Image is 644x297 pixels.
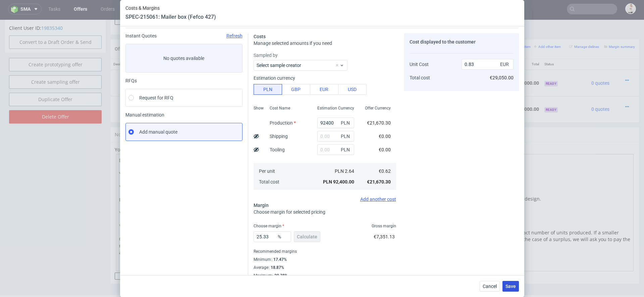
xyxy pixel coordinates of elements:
[254,75,295,81] label: Estimation currency
[367,179,391,184] span: €21,670.30
[270,120,296,126] label: Production
[180,39,215,50] th: ID
[367,120,391,126] span: €21,670.30
[115,127,635,253] div: You can edit this note using
[379,147,391,152] span: €0.00
[254,247,396,255] div: Recommended margins
[591,61,609,66] span: 0 quotes
[343,76,374,102] td: 10000
[534,25,561,29] small: Add other item
[111,39,180,50] th: Design
[310,84,338,95] button: EUR
[139,94,173,101] span: Request for RFQ
[339,118,353,128] span: PLN
[317,144,354,155] input: 0.00
[276,232,290,241] span: %
[231,94,245,99] a: CBAJ-1
[218,79,340,100] div: Custom • Custom
[117,55,151,72] img: ico-item-custom-a8f9c3db6a5631ce2f509e228e8b95abde266dc4376634de7b166047de09ff05.png
[111,107,639,122] div: Notes displayed below the Offer
[183,87,199,92] strong: 768394
[259,168,275,174] span: Per unit
[125,5,216,11] span: Costs & Margins
[9,90,102,104] input: Delete Offer
[339,145,353,154] span: PLN
[404,50,451,76] td: €35,000.00
[415,25,446,29] small: Add PIM line item
[125,112,243,118] span: Manual estimation
[410,75,430,80] span: Total cost
[265,80,290,86] span: SPEC- 215062
[265,54,290,60] span: SPEC- 215061
[257,63,301,68] label: Select sample creator
[218,79,264,86] span: Mailer box (Fefco 427)
[218,53,264,60] span: Mailer box (Fefco 427)
[9,56,102,69] a: Create sampling offer
[254,52,396,59] label: Sampled by
[9,16,102,29] input: Convert to a Draft Order & Send
[404,39,451,50] th: Net Total
[254,224,284,228] label: Choose margin
[604,25,635,29] small: Margin summary
[499,60,512,69] span: EUR
[343,39,374,50] th: Quant.
[505,284,516,289] span: Save
[379,168,391,174] span: €0.62
[254,41,332,46] span: Manage selected amounts if you need
[338,84,367,95] button: USD
[259,179,279,184] span: Total cost
[254,105,264,111] span: Show
[270,147,285,152] label: Tooling
[254,197,396,202] div: Add another cost
[254,203,269,208] span: Margin
[125,78,243,83] div: RFQs
[410,62,429,67] span: Unit Cost
[125,13,216,21] header: SPEC-215061: Mailer box (Fefco 427)
[41,5,63,11] a: 19835340
[9,5,102,12] p: Client User ID:
[372,223,396,229] span: Gross margin
[218,68,243,73] span: Source:
[272,257,287,262] div: 17.47%
[323,179,354,184] span: PLN 92,400.00
[282,84,310,95] button: GBP
[226,33,243,39] span: Refresh
[544,87,558,93] span: Ready
[374,234,395,239] span: €7,351.13
[379,134,391,139] span: €0.00
[270,105,290,111] span: Cost Name
[502,281,519,292] button: Save
[179,127,203,133] a: markdown
[9,73,102,86] a: Duplicate Offer
[542,39,574,50] th: Status
[404,76,451,102] td: €10,000.00
[483,284,497,289] span: Cancel
[125,44,243,73] label: No quotes available
[254,34,266,39] span: Costs
[494,25,531,29] small: Add custom line item
[343,50,374,76] td: 35000
[218,53,340,74] div: Custom • Custom
[494,76,541,102] td: €10,000.00
[269,265,284,270] div: 18.87%
[450,25,491,29] small: Add line item from VMA
[373,39,404,50] th: Unit Price
[317,105,354,111] span: Estimation Currency
[317,131,354,142] input: 0.00
[451,39,494,50] th: Dependencies
[215,39,343,50] th: Name
[125,33,243,39] div: Instant Quotes
[544,61,558,67] span: Ready
[254,84,282,95] button: PLN
[335,168,354,174] span: PLN 2.64
[365,105,391,111] span: Offer Currency
[373,50,404,76] td: €1.00
[373,76,404,102] td: €1.00
[490,75,514,80] span: €29,050.00
[254,255,396,264] div: Minimum :
[115,253,151,260] input: Save
[591,87,609,92] span: 0 quotes
[183,61,199,66] strong: 768393
[139,129,177,135] span: Add manual quote
[451,76,494,102] td: €0.00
